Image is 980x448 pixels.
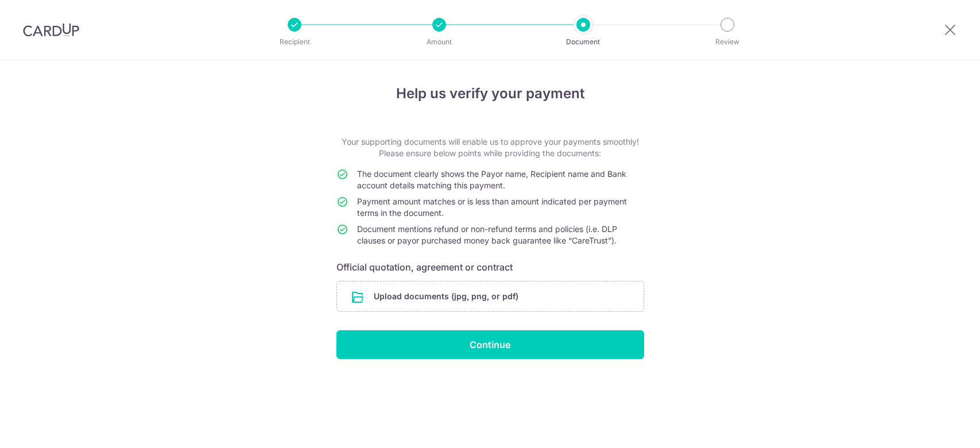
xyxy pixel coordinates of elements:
[336,281,644,312] div: Upload documents (jpg, png, or pdf)
[685,36,770,48] p: Review
[23,23,79,37] img: CardUp
[397,36,482,48] p: Amount
[357,169,626,190] span: The document clearly shows the Payor name, Recipient name and Bank account details matching this ...
[336,83,644,104] h4: Help us verify your payment
[252,36,337,48] p: Recipient
[336,330,644,359] input: Continue
[357,196,627,218] span: Payment amount matches or is less than amount indicated per payment terms in the document.
[336,260,644,274] h6: Official quotation, agreement or contract
[357,224,617,245] span: Document mentions refund or non-refund terms and policies (i.e. DLP clauses or payor purchased mo...
[336,136,644,159] p: Your supporting documents will enable us to approve your payments smoothly! Please ensure below p...
[541,36,626,48] p: Document
[907,414,969,442] iframe: Opens a widget where you can find more information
